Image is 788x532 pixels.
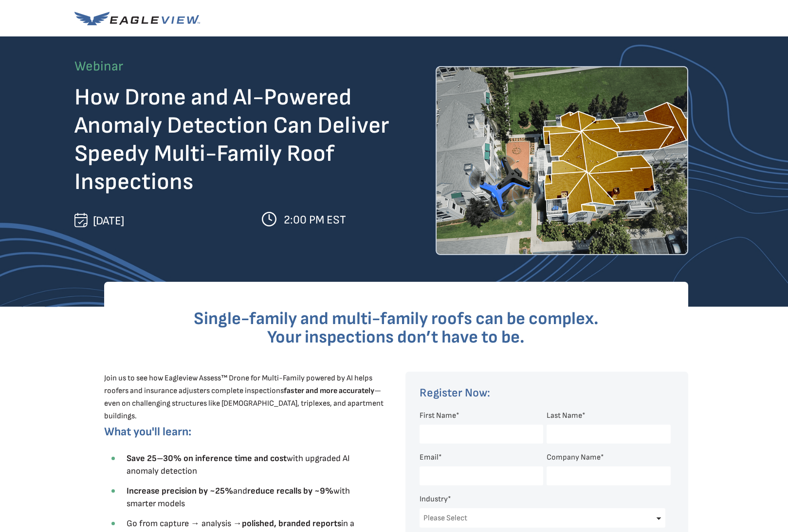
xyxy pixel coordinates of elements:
span: What you'll learn: [104,425,191,439]
span: Last Name [547,411,582,420]
span: Company Name [547,453,601,462]
img: Drone flying over a multi-family home [436,66,688,255]
span: Industry [420,495,448,504]
span: Email [420,453,439,462]
span: Single-family and multi-family roofs can be complex. [194,309,599,329]
span: and with smarter models [127,486,350,509]
span: [DATE] [93,214,124,228]
span: Register Now: [420,386,490,400]
span: with upgraded AI anomaly detection [127,453,350,476]
strong: faster and more accurately [284,386,374,395]
strong: reduce recalls by ~9% [247,486,333,496]
span: 2:00 PM EST [284,213,346,227]
span: Webinar [74,58,123,74]
span: Join us to see how Eagleview Assess™ Drone for Multi-Family powered by AI helps roofers and insur... [104,374,384,421]
span: How Drone and AI-Powered Anomaly Detection Can Deliver Speedy Multi-Family Roof Inspections [74,84,389,196]
strong: Increase precision by ~25% [127,486,233,496]
span: First Name [420,411,456,420]
strong: Save 25–30% on inference time and cost [127,453,287,463]
strong: polished, branded reports [242,518,341,529]
span: Your inspections don’t have to be. [267,327,525,348]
